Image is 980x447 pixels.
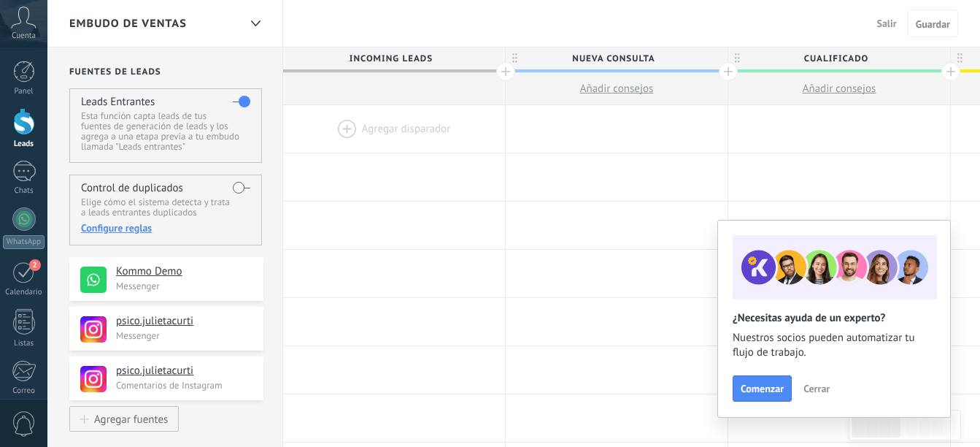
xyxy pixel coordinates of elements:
[69,17,187,31] span: Embudo de ventas
[81,221,250,234] div: Configure reglas
[116,379,255,391] p: Comentarios de Instagram
[3,235,45,249] div: WhatsApp
[3,339,45,348] div: Listas
[283,47,505,69] div: Incoming leads
[69,406,179,432] button: Agregar fuentes
[506,47,720,70] span: Nueva consulta
[728,47,950,69] div: Cualificado
[283,47,498,70] span: Incoming leads
[741,383,784,394] span: Comenzar
[728,73,950,104] button: Añadir consejos
[871,12,903,34] button: Salir
[916,19,950,29] span: Guardar
[506,47,728,69] div: Nueva consulta
[3,87,45,96] div: Panel
[12,31,36,41] span: Cuenta
[81,111,250,152] p: Esta función capta leads de tus fuentes de generación de leads y los agrega a una etapa previa a ...
[728,47,943,70] span: Cualificado
[908,9,958,37] button: Guardar
[116,264,252,279] h4: Kommo Demo
[3,386,45,396] div: Correo
[29,259,41,271] span: 2
[116,314,252,329] h4: psico.julietacurti
[733,311,935,325] h2: ¿Necesitas ayuda de un experto?
[243,9,268,38] div: Embudo de ventas
[116,280,255,292] p: Messenger
[3,140,45,149] div: Leads
[116,364,252,378] h4: psico.julietacurti
[3,288,45,297] div: Calendario
[580,82,654,96] span: Añadir consejos
[81,181,183,195] h4: Control de duplicados
[803,383,830,394] span: Cerrar
[506,73,728,104] button: Añadir consejos
[803,82,876,96] span: Añadir consejos
[81,95,155,109] h4: Leads Entrantes
[94,413,168,425] div: Agregar fuentes
[877,17,897,30] span: Salir
[81,197,250,218] p: Elige cómo el sistema detecta y trata a leads entrantes duplicados
[3,186,45,196] div: Chats
[116,329,255,342] p: Messenger
[733,375,792,402] button: Comenzar
[797,378,836,400] button: Cerrar
[69,66,263,77] h2: Fuentes de leads
[733,331,935,360] span: Nuestros socios pueden automatizar tu flujo de trabajo.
